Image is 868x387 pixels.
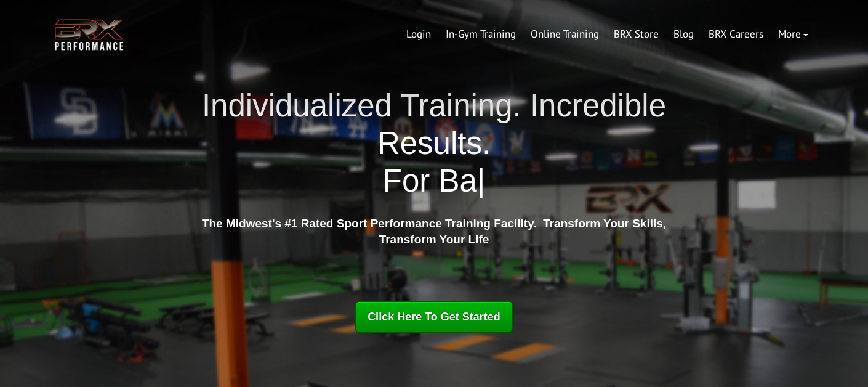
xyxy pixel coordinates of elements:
[52,16,126,54] img: BRX Transparent Logo-2
[701,20,771,49] a: BRX Careers
[383,163,477,198] span: For Ba
[368,311,500,323] span: Click Here To Get Started
[438,20,523,49] a: In-Gym Training
[399,20,816,49] div: Navigation Menu
[197,87,671,200] h1: Individualized Training. Incredible Results.
[399,20,438,49] a: Login
[523,20,606,49] a: Online Training
[355,301,513,333] a: Click Here To Get Started
[477,163,485,198] span: |
[202,217,666,246] strong: The Midwest's #1 Rated Sport Performance Training Facility. Transform Your Skills, Transform Your...
[666,20,701,49] a: Blog
[606,20,666,49] a: BRX Store
[771,20,816,49] a: More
